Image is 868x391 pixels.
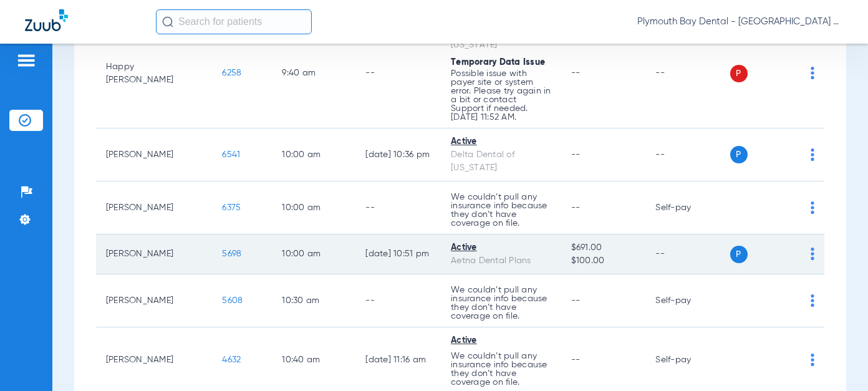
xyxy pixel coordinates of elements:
[451,135,551,148] div: Active
[162,16,173,27] img: Search Icon
[272,19,356,128] td: 9:40 AM
[356,181,441,234] td: --
[646,274,730,327] td: Self-pay
[96,128,213,181] td: [PERSON_NAME]
[272,181,356,234] td: 10:00 AM
[451,254,551,268] div: Aetna Dental Plans
[223,69,242,77] span: 6258
[272,128,356,181] td: 10:00 AM
[451,334,551,347] div: Active
[451,69,551,122] p: Possible issue with payer site or system error. Please try again in a bit or contact Support if n...
[451,241,551,254] div: Active
[571,241,636,254] span: $691.00
[96,274,213,327] td: [PERSON_NAME]
[806,331,868,391] iframe: Chat Widget
[811,201,814,214] img: group-dot-blue.svg
[96,19,213,128] td: Happy [PERSON_NAME]
[356,19,441,128] td: --
[730,146,748,163] span: P
[811,67,814,79] img: group-dot-blue.svg
[811,294,814,307] img: group-dot-blue.svg
[571,69,581,77] span: --
[223,355,241,364] span: 4632
[811,148,814,161] img: group-dot-blue.svg
[811,248,814,260] img: group-dot-blue.svg
[223,203,241,212] span: 6375
[223,249,242,258] span: 5698
[646,181,730,234] td: Self-pay
[451,193,551,228] p: We couldn’t pull any insurance info because they don’t have coverage on file.
[451,286,551,321] p: We couldn’t pull any insurance info because they don’t have coverage on file.
[637,16,843,28] span: Plymouth Bay Dental - [GEOGRAPHIC_DATA] Dental
[356,234,441,274] td: [DATE] 10:51 PM
[730,65,748,82] span: P
[156,9,312,34] input: Search for patients
[272,274,356,327] td: 10:30 AM
[96,234,213,274] td: [PERSON_NAME]
[571,296,581,305] span: --
[730,246,748,263] span: P
[571,355,581,364] span: --
[571,254,636,268] span: $100.00
[223,296,243,305] span: 5608
[646,19,730,128] td: --
[451,58,545,67] span: Temporary Data Issue
[451,148,551,175] div: Delta Dental of [US_STATE]
[646,128,730,181] td: --
[16,53,36,68] img: hamburger-icon
[356,128,441,181] td: [DATE] 10:36 PM
[272,234,356,274] td: 10:00 AM
[571,203,581,212] span: --
[96,181,213,234] td: [PERSON_NAME]
[646,234,730,274] td: --
[571,150,581,159] span: --
[223,150,241,159] span: 6541
[356,274,441,327] td: --
[451,352,551,387] p: We couldn’t pull any insurance info because they don’t have coverage on file.
[25,9,68,31] img: Zuub Logo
